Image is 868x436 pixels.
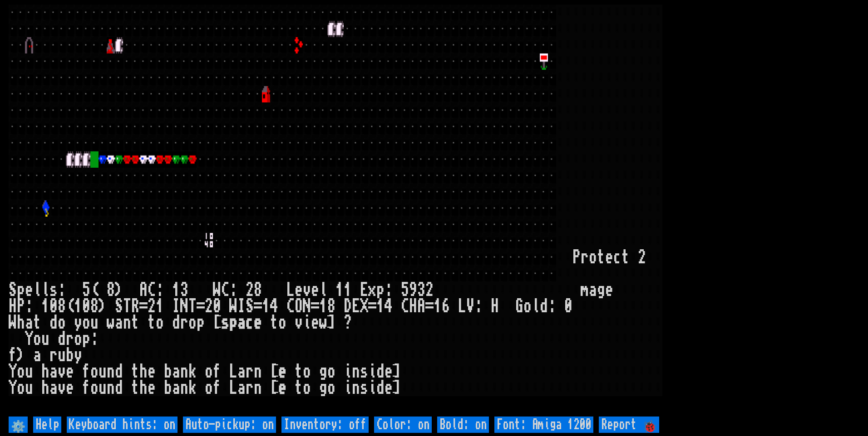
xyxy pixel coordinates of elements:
div: W [9,315,17,331]
div: W [229,298,237,315]
div: L [286,282,295,298]
div: ? [344,315,352,331]
div: = [254,298,262,315]
div: ] [393,363,401,380]
div: S [9,282,17,298]
div: h [17,315,25,331]
div: n [254,363,262,380]
input: Bold: on [437,417,489,433]
div: e [385,380,393,396]
div: e [254,315,262,331]
div: d [49,315,58,331]
div: h [139,380,148,396]
div: E [360,282,368,298]
div: 8 [107,282,115,298]
div: m [581,282,589,298]
div: A [417,298,425,315]
div: 0 [49,298,58,315]
div: k [188,363,197,380]
div: r [246,380,254,396]
div: f [213,363,221,380]
div: s [221,315,229,331]
div: t [295,363,303,380]
div: 1 [41,298,49,315]
div: r [581,249,589,266]
div: o [589,249,597,266]
div: e [278,363,286,380]
div: o [188,315,197,331]
div: e [605,282,613,298]
div: H [491,298,499,315]
div: o [90,380,99,396]
div: n [352,380,360,396]
div: 4 [385,298,393,315]
div: T [188,298,197,315]
div: y [74,315,82,331]
div: 1 [319,298,327,315]
div: S [246,298,254,315]
input: Auto-pickup: on [183,417,276,433]
div: o [303,380,311,396]
div: u [99,380,107,396]
div: L [229,363,237,380]
div: : [385,282,393,298]
div: g [319,363,327,380]
div: 1 [376,298,385,315]
div: c [613,249,621,266]
div: S [115,298,123,315]
div: [ [270,380,278,396]
div: g [597,282,605,298]
div: G [515,298,523,315]
div: I [237,298,246,315]
div: 1 [74,298,82,315]
div: i [344,363,352,380]
div: = [368,298,376,315]
div: n [180,363,188,380]
div: x [368,282,376,298]
div: o [74,331,82,347]
div: a [237,380,246,396]
div: h [41,363,49,380]
div: b [164,380,172,396]
div: u [58,347,66,363]
div: = [139,298,148,315]
div: a [115,315,123,331]
div: r [180,315,188,331]
div: : [25,298,33,315]
div: a [172,363,180,380]
div: n [123,315,131,331]
div: a [33,347,41,363]
div: r [49,347,58,363]
div: v [303,282,311,298]
div: C [148,282,156,298]
div: d [540,298,548,315]
div: a [49,380,58,396]
input: Inventory: off [281,417,369,433]
div: : [90,331,99,347]
div: 2 [246,282,254,298]
div: t [131,380,139,396]
div: N [303,298,311,315]
div: l [41,282,49,298]
div: o [82,315,90,331]
div: o [33,331,41,347]
div: w [107,315,115,331]
div: e [295,282,303,298]
div: n [254,380,262,396]
div: p [197,315,205,331]
div: e [66,363,74,380]
div: t [131,315,139,331]
div: k [188,380,197,396]
div: : [548,298,556,315]
div: r [246,363,254,380]
input: Report 🐞 [599,417,659,433]
div: a [589,282,597,298]
div: f [82,363,90,380]
input: Font: Amiga 1200 [494,417,593,433]
div: 5 [401,282,409,298]
div: ) [17,347,25,363]
div: t [597,249,605,266]
div: l [319,282,327,298]
div: : [474,298,483,315]
div: d [58,331,66,347]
